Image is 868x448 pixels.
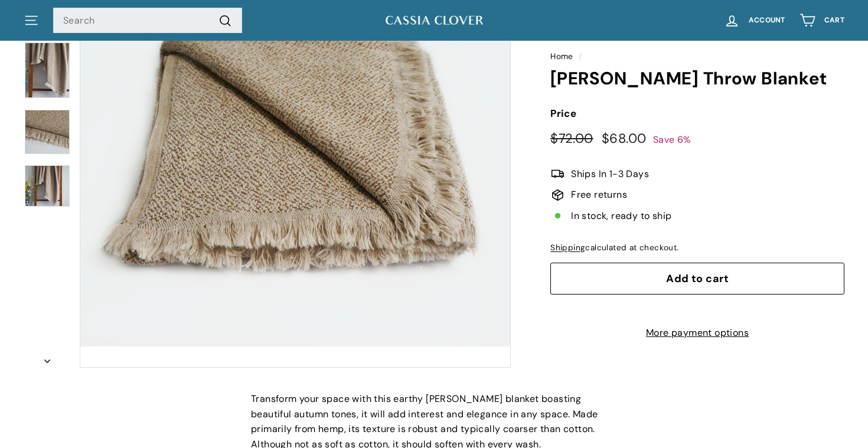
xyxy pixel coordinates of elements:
img: Asher Throw Blanket [25,110,70,154]
a: Home [550,51,573,61]
span: $72.00 [550,130,593,147]
img: Asher Throw Blanket [25,165,70,207]
label: Price [550,106,844,122]
span: In stock, ready to ship [571,208,671,224]
h1: [PERSON_NAME] Throw Blanket [550,69,844,89]
nav: breadcrumbs [550,50,844,63]
img: Asher Throw Blanket [25,42,70,98]
button: Next [24,347,71,368]
a: More payment options [550,325,844,341]
a: Shipping [550,243,585,253]
button: Add to cart [550,263,844,295]
span: Free returns [571,187,627,202]
span: Add to cart [666,272,729,286]
input: Search [53,8,242,34]
span: / [576,51,585,61]
a: Account [717,3,792,38]
a: Cart [792,3,851,38]
span: Cart [824,17,844,24]
span: Account [749,17,785,24]
div: calculated at checkout. [550,241,844,254]
span: Save 6% [653,133,691,146]
span: $68.00 [602,130,646,147]
span: Ships In 1-3 Days [571,166,649,182]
